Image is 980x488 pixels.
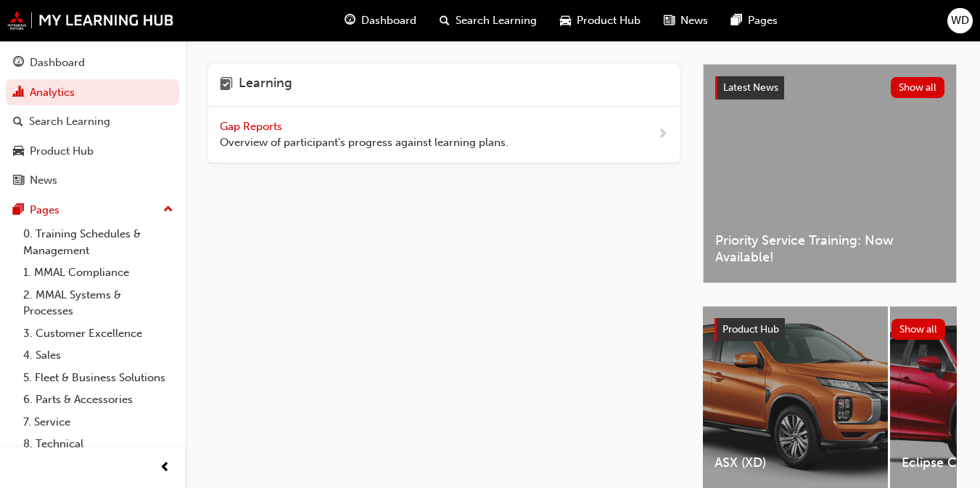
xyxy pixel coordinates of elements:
[361,12,416,29] span: Dashboard
[720,6,789,36] a: pages-iconPages
[891,77,945,98] button: Show all
[6,167,179,194] a: News
[6,197,179,224] button: Pages
[947,8,973,33] button: WD
[723,81,778,94] span: Latest News
[30,202,59,219] div: Pages
[703,64,957,283] a: Latest NewsShow allPriority Service Training: Now Available!
[6,138,179,165] a: Product Hub
[548,6,652,36] a: car-iconProduct Hub
[30,172,57,189] div: News
[345,12,355,30] span: guage-icon
[160,459,170,477] span: prev-icon
[13,174,24,187] span: news-icon
[163,200,173,219] span: up-icon
[30,54,85,71] div: Dashboard
[715,76,944,99] a: Latest NewsShow all
[13,115,23,129] span: search-icon
[220,76,233,94] span: learning-icon
[6,46,179,197] button: DashboardAnalyticsSearch LearningProduct HubNews
[239,76,292,94] h4: Learning
[560,12,571,30] span: car-icon
[715,232,944,265] span: Priority Service Training: Now Available!
[30,143,94,160] div: Product Hub
[17,389,179,411] a: 6. Parts & Accessories
[722,323,779,335] span: Product Hub
[17,223,179,261] a: 0. Training Schedules & Management
[748,12,778,29] span: Pages
[892,319,946,340] button: Show all
[17,344,179,367] a: 4. Sales
[17,284,179,322] a: 2. MMAL Systems & Processes
[17,411,179,434] a: 7. Service
[680,12,708,29] span: News
[652,6,720,36] a: news-iconNews
[208,107,680,163] a: Gap Reports Overview of participant's progress against learning plans.next-icon
[13,57,24,70] span: guage-icon
[440,12,450,30] span: search-icon
[428,6,548,36] a: search-iconSearch Learning
[17,261,179,284] a: 1. MMAL Compliance
[220,134,508,151] span: Overview of participant's progress against learning plans.
[703,306,888,488] a: ASX (XD)
[731,12,742,30] span: pages-icon
[951,12,969,29] span: WD
[715,455,876,471] span: ASX (XD)
[220,120,285,133] span: Gap Reports
[13,86,24,99] span: chart-icon
[664,12,675,30] span: news-icon
[577,12,641,29] span: Product Hub
[17,367,179,389] a: 5. Fleet & Business Solutions
[13,204,24,217] span: pages-icon
[715,318,945,341] a: Product HubShow all
[456,12,537,29] span: Search Learning
[17,433,179,455] a: 8. Technical
[6,79,179,106] a: Analytics
[333,6,428,36] a: guage-iconDashboard
[17,322,179,345] a: 3. Customer Excellence
[6,108,179,135] a: Search Learning
[13,145,24,158] span: car-icon
[6,49,179,76] a: Dashboard
[29,113,110,130] div: Search Learning
[657,126,668,144] span: next-icon
[7,11,174,30] img: mmal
